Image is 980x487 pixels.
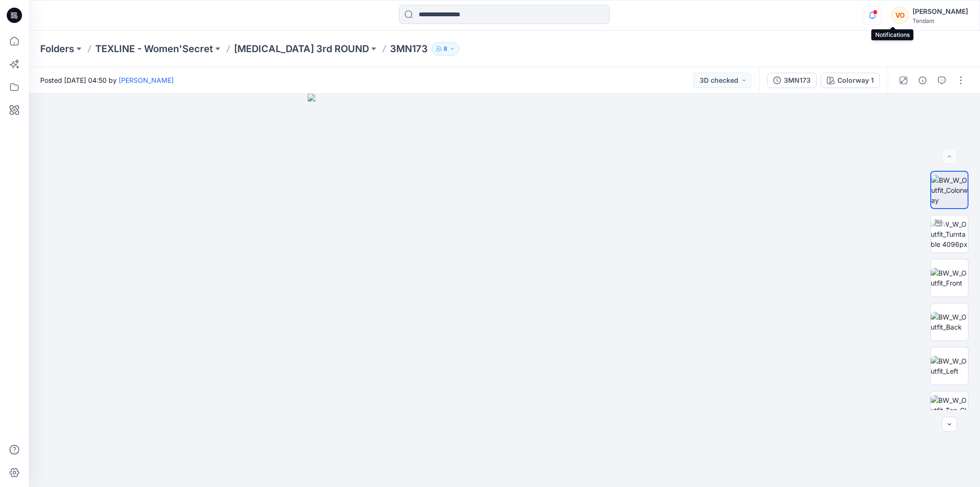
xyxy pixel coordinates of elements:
button: Colorway 1 [821,73,880,88]
a: [MEDICAL_DATA] 3rd ROUND [234,42,369,55]
img: BW_W_Outfit_Top_CloseUp [931,395,968,425]
button: Details [915,73,930,88]
div: 3MN173 [784,75,811,86]
a: [PERSON_NAME] [119,76,174,84]
button: 8 [432,42,459,55]
img: BW_W_Outfit_Left [931,356,968,376]
div: VO [891,7,909,24]
span: Posted [DATE] 04:50 by [40,75,174,85]
img: BW_W_Outfit_Front [931,268,968,288]
p: 8 [444,44,447,54]
p: 3MN173 [390,42,428,55]
img: BW_W_Outfit_Turntable 4096px [931,219,968,249]
div: Tendam [913,17,968,24]
div: [PERSON_NAME] [913,6,968,17]
img: BW_W_Outfit_Colorway [931,175,968,205]
div: Colorway 1 [837,75,874,86]
img: eyJhbGciOiJIUzI1NiIsImtpZCI6IjAiLCJzbHQiOiJzZXMiLCJ0eXAiOiJKV1QifQ.eyJkYXRhIjp7InR5cGUiOiJzdG9yYW... [308,94,701,487]
img: BW_W_Outfit_Back [931,312,968,332]
a: TEXLINE - Women'Secret [95,42,213,55]
button: 3MN173 [767,73,817,88]
a: Folders [40,42,74,55]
